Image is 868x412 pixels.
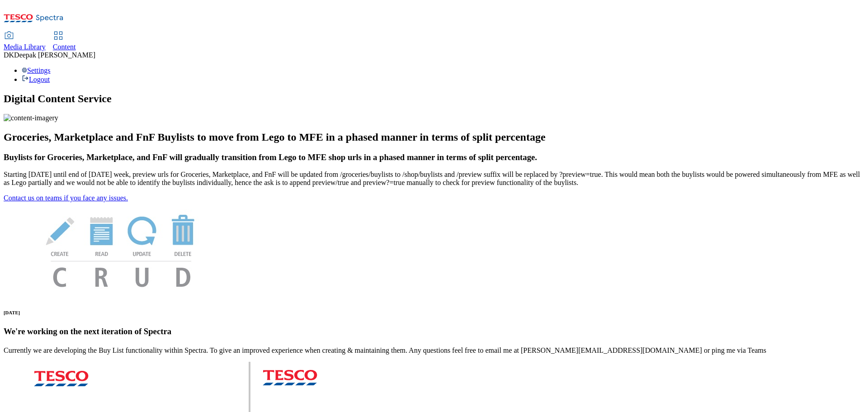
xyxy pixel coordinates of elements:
h6: [DATE] [4,310,864,315]
img: News Image [4,202,239,297]
a: Media Library [4,32,46,51]
a: Settings [22,66,51,74]
h3: We're working on the next iteration of Spectra [4,327,864,336]
p: Currently we are developing the Buy List functionality within Spectra. To give an improved experi... [4,346,864,355]
a: Logout [22,76,50,83]
p: Starting [DATE] until end of [DATE] week, preview urls for Groceries, Marketplace, and FnF will b... [4,170,864,187]
span: Content [53,43,76,51]
span: Media Library [4,43,46,51]
span: DK [4,51,14,59]
h1: Digital Content Service [4,93,864,105]
span: Deepak [PERSON_NAME] [14,51,95,59]
h2: Groceries, Marketplace and FnF Buylists to move from Lego to MFE in a phased manner in terms of s... [4,131,864,143]
a: Content [53,32,76,51]
a: Contact us on teams if you face any issues. [4,194,128,202]
img: content-imagery [4,114,58,122]
h3: Buylists for Groceries, Marketplace, and FnF will gradually transition from Lego to MFE shop urls... [4,152,864,162]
